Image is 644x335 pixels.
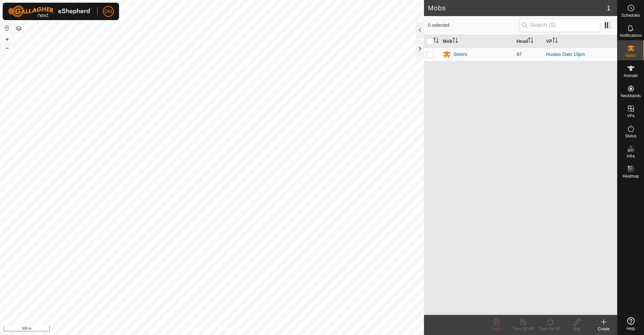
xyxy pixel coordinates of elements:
[543,35,617,48] th: VP
[3,35,11,43] button: +
[428,4,607,12] h2: Mobs
[3,44,11,52] button: –
[552,39,558,44] p-sorticon: Activate to sort
[433,39,439,44] p-sorticon: Activate to sort
[514,35,543,48] th: Head
[590,326,617,332] div: Create
[563,326,590,332] div: Edit
[627,327,635,331] span: Help
[623,174,639,178] span: Heatmap
[517,52,522,57] span: 87
[627,154,635,158] span: Infra
[440,35,514,48] th: Mob
[453,51,467,58] div: Steers
[626,54,636,58] span: Mobs
[219,326,238,332] a: Contact Us
[618,315,644,333] a: Help
[546,52,585,57] a: Huatas Oats 19pm
[621,13,640,17] span: Schedules
[428,22,519,29] span: 0 selected
[624,74,638,78] span: Animals
[625,134,636,138] span: Status
[621,94,641,98] span: Neckbands
[185,326,211,332] a: Privacy Policy
[105,8,112,15] span: DM
[607,3,610,13] span: 1
[15,24,23,32] button: Map Layers
[519,18,600,32] input: Search (S)
[491,327,502,331] span: Delete
[452,39,458,44] p-sorticon: Activate to sort
[620,33,642,38] span: Notifications
[3,24,11,32] button: Reset Map
[8,5,92,17] img: Gallagher Logo
[528,39,533,44] p-sorticon: Activate to sort
[627,114,634,118] span: VPs
[537,326,563,332] div: Turn On VP
[510,326,537,332] div: Turn Off VP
